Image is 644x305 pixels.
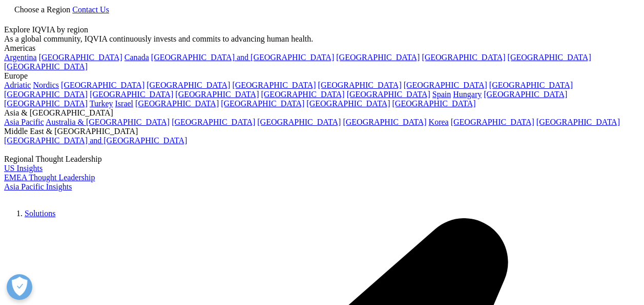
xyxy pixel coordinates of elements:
[4,118,44,126] a: Asia Pacific
[4,71,640,81] div: Europe
[72,5,109,14] a: Contact Us
[432,90,451,99] a: Spain
[232,81,316,89] a: [GEOGRAPHIC_DATA]
[147,81,230,89] a: [GEOGRAPHIC_DATA]
[343,118,426,126] a: [GEOGRAPHIC_DATA]
[484,90,567,99] a: [GEOGRAPHIC_DATA]
[451,118,534,126] a: [GEOGRAPHIC_DATA]
[489,81,573,89] a: [GEOGRAPHIC_DATA]
[392,99,476,108] a: [GEOGRAPHIC_DATA]
[4,155,640,164] div: Regional Thought Leadership
[4,127,640,136] div: Middle East & [GEOGRAPHIC_DATA]
[318,81,402,89] a: [GEOGRAPHIC_DATA]
[306,99,390,108] a: [GEOGRAPHIC_DATA]
[46,118,170,126] a: Australia & [GEOGRAPHIC_DATA]
[124,53,149,62] a: Canada
[4,136,187,145] a: [GEOGRAPHIC_DATA] and [GEOGRAPHIC_DATA]
[261,90,344,99] a: [GEOGRAPHIC_DATA]
[508,53,591,62] a: [GEOGRAPHIC_DATA]
[14,5,70,14] span: Choose a Region
[4,182,72,191] a: Asia Pacific Insights
[4,44,640,53] div: Americas
[221,99,304,108] a: [GEOGRAPHIC_DATA]
[4,164,43,173] a: US Insights
[4,90,88,99] a: [GEOGRAPHIC_DATA]
[4,25,640,34] div: Explore IQVIA by region
[4,108,640,118] div: Asia & [GEOGRAPHIC_DATA]
[429,118,449,126] a: Korea
[404,81,487,89] a: [GEOGRAPHIC_DATA]
[4,53,37,62] a: Argentina
[61,81,144,89] a: [GEOGRAPHIC_DATA]
[172,118,255,126] a: [GEOGRAPHIC_DATA]
[453,90,482,99] a: Hungary
[90,90,173,99] a: [GEOGRAPHIC_DATA]
[39,53,122,62] a: [GEOGRAPHIC_DATA]
[4,173,95,182] a: EMEA Thought Leadership
[536,118,620,126] a: [GEOGRAPHIC_DATA]
[4,34,640,44] div: As a global community, IQVIA continuously invests and commits to advancing human health.
[7,274,32,300] button: Abrir preferencias
[347,90,430,99] a: [GEOGRAPHIC_DATA]
[4,99,88,108] a: [GEOGRAPHIC_DATA]
[115,99,134,108] a: Israel
[33,81,59,89] a: Nordics
[4,62,88,71] a: [GEOGRAPHIC_DATA]
[25,209,55,218] a: Solutions
[90,99,113,108] a: Turkey
[257,118,341,126] a: [GEOGRAPHIC_DATA]
[4,81,31,89] a: Adriatic
[135,99,219,108] a: [GEOGRAPHIC_DATA]
[422,53,505,62] a: [GEOGRAPHIC_DATA]
[175,90,259,99] a: [GEOGRAPHIC_DATA]
[151,53,334,62] a: [GEOGRAPHIC_DATA] and [GEOGRAPHIC_DATA]
[336,53,420,62] a: [GEOGRAPHIC_DATA]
